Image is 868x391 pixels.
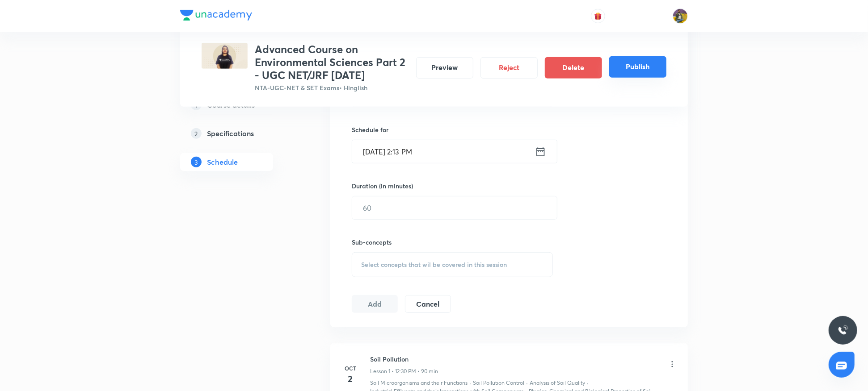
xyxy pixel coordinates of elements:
p: Analysis of Soil Quality [530,379,585,387]
button: Reject [480,57,538,79]
p: 2 [191,128,202,139]
img: Company Logo [180,10,252,21]
h6: Soil Pollution [370,354,438,364]
h6: Sub-concepts [352,237,553,247]
img: 71280832-FE5D-4755-9F39-EC70CEB8F408_plus.png [202,43,248,69]
h3: Advanced Course on Environmental Sciences Part 2 - UGC NET/JRF [DATE] [255,43,409,81]
h5: Specifications [207,128,254,139]
img: ttu [838,325,848,336]
div: · [469,379,471,387]
button: Cancel [405,295,451,313]
p: 3 [191,157,202,167]
img: sajan k [673,8,688,24]
p: Soil Pollution Control [473,379,524,387]
p: Lesson 1 • 12:30 PM • 90 min [370,367,438,375]
p: Soil Microorganisms and their Functions [370,379,468,387]
h4: 2 [341,372,359,386]
button: Add [352,295,398,313]
h6: Duration (in minutes) [352,181,413,191]
h6: Oct [341,364,359,372]
button: Publish [609,56,666,78]
a: 2Specifications [180,125,302,142]
h6: Schedule for [352,125,553,134]
span: Select concepts that wil be covered in this session [361,261,507,268]
a: 1Course details [180,96,302,114]
div: · [587,379,589,387]
div: · [526,379,528,387]
button: Preview [416,57,473,79]
button: avatar [591,9,605,23]
p: NTA-UGC-NET & SET Exams • Hinglish [255,83,409,92]
button: Delete [545,57,602,79]
img: avatar [594,12,602,20]
h5: Schedule [207,157,238,167]
input: 60 [352,196,557,219]
a: Company Logo [180,10,252,23]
